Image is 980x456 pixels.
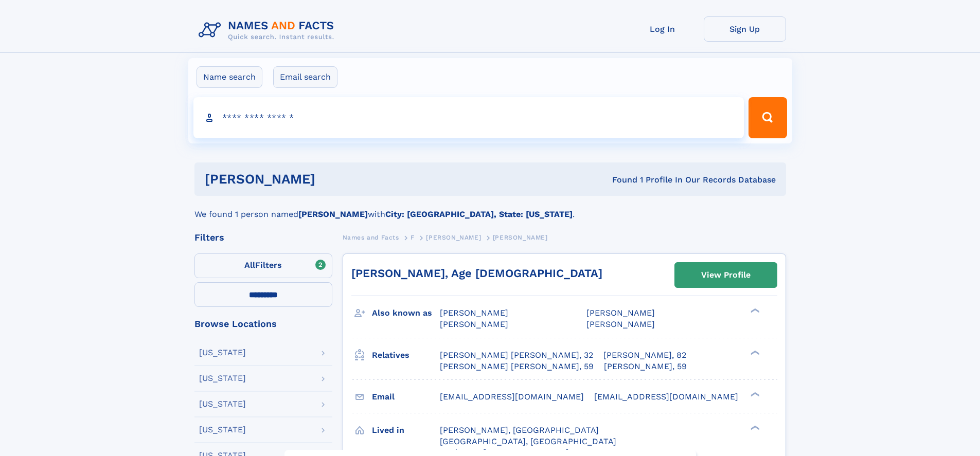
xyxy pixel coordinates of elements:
input: search input [193,97,744,138]
a: Names and Facts [343,231,399,244]
a: [PERSON_NAME] [PERSON_NAME], 32 [440,350,593,361]
a: [PERSON_NAME] [PERSON_NAME], 59 [440,361,594,372]
span: [PERSON_NAME] [440,319,508,329]
h3: Also known as [372,304,440,322]
a: [PERSON_NAME] [426,231,481,244]
a: View Profile [675,263,777,287]
h3: Lived in [372,422,440,439]
div: Browse Locations [194,319,332,329]
label: Filters [194,253,332,278]
button: Search Button [749,97,787,138]
span: [PERSON_NAME] [586,308,655,318]
a: Sign Up [704,16,786,42]
span: [PERSON_NAME] [440,308,508,318]
span: [PERSON_NAME] [493,234,548,241]
b: City: [GEOGRAPHIC_DATA], State: [US_STATE] [385,209,573,219]
div: [US_STATE] [199,374,246,382]
a: [PERSON_NAME], 59 [604,361,687,372]
a: [PERSON_NAME], 82 [603,350,686,361]
img: Logo Names and Facts [194,16,343,44]
h3: Relatives [372,346,440,364]
label: Email search [273,66,337,88]
div: ❯ [748,349,760,356]
span: [PERSON_NAME] [426,234,481,241]
span: [GEOGRAPHIC_DATA], [GEOGRAPHIC_DATA] [440,436,616,446]
a: [PERSON_NAME], Age [DEMOGRAPHIC_DATA] [351,267,602,280]
a: F [411,231,415,244]
div: ❯ [748,307,760,314]
div: ❯ [748,424,760,431]
h1: [PERSON_NAME] [205,173,464,186]
span: [PERSON_NAME], [GEOGRAPHIC_DATA] [440,425,599,435]
div: View Profile [701,263,751,287]
div: [US_STATE] [199,400,246,408]
div: ❯ [748,391,760,397]
div: We found 1 person named with . [194,196,786,221]
div: [US_STATE] [199,426,246,434]
span: [EMAIL_ADDRESS][DOMAIN_NAME] [440,392,584,402]
label: Name search [197,66,262,88]
h3: Email [372,388,440,406]
span: All [244,260,255,270]
a: Log In [621,16,704,42]
span: [EMAIL_ADDRESS][DOMAIN_NAME] [594,392,738,402]
div: Found 1 Profile In Our Records Database [464,174,776,186]
div: Filters [194,233,332,242]
span: [PERSON_NAME] [586,319,655,329]
span: F [411,234,415,241]
div: [US_STATE] [199,349,246,357]
b: [PERSON_NAME] [298,209,368,219]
